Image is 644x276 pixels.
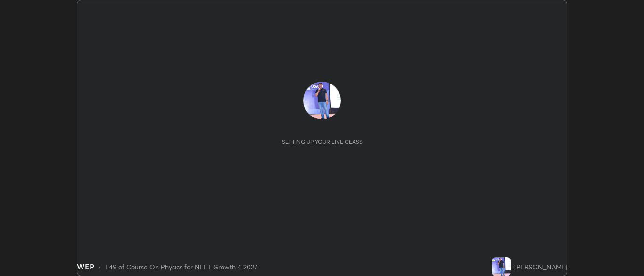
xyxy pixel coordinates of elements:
[77,261,94,272] div: WEP
[105,262,257,272] div: L49 of Course On Physics for NEET Growth 4 2027
[492,257,511,276] img: f51fef33667341698825c77594be1dc1.jpg
[303,82,341,119] img: f51fef33667341698825c77594be1dc1.jpg
[514,262,567,272] div: [PERSON_NAME]
[282,138,363,145] div: Setting up your live class
[98,262,101,272] div: •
